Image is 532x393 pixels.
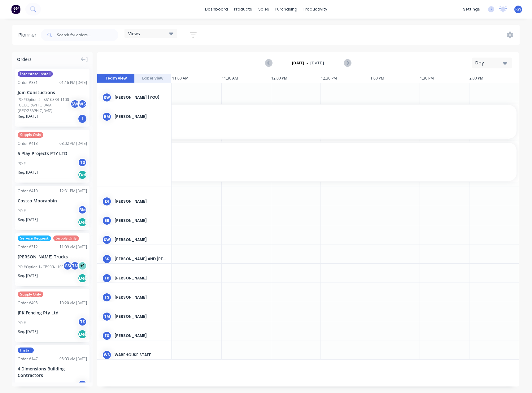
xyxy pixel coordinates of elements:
div: 11:09 AM [DATE] [59,244,87,250]
div: settings [460,5,483,14]
div: Order # 147 [18,356,38,362]
div: [PERSON_NAME] [115,199,166,204]
div: 1:00 PM [370,74,420,83]
div: JPK Fencing Pty Ltd [18,309,87,316]
div: PO #Option 1- CB90R-1100 [18,264,64,270]
p: 009286rev2 [129,173,513,177]
div: Del [78,274,87,283]
div: 08:03 AM [DATE] [59,356,87,362]
div: 11:30 AM [222,74,271,83]
button: Label View [134,74,172,83]
div: 01:16 PM [DATE] [59,80,87,85]
span: Req. [DATE] [18,273,38,279]
div: BM [78,205,87,214]
div: 12:00 PM [271,74,321,83]
div: [PERSON_NAME] Trucks [18,253,87,260]
div: TS [102,293,111,302]
div: [PERSON_NAME] [115,333,166,339]
div: WS [102,350,111,360]
div: [PERSON_NAME] [115,114,166,119]
div: [PERSON_NAME] (You) [115,95,166,100]
span: Supply Only [53,235,79,241]
div: SW [102,235,111,244]
div: Order # 312 [18,244,38,250]
strong: [DATE] [292,60,304,66]
div: 08:02 AM [DATE] [59,141,87,146]
div: Order # 410 [18,188,38,194]
div: TM [102,312,111,321]
div: RW [102,93,111,102]
button: Previous page [265,59,273,67]
div: I [78,114,87,123]
div: sales [255,5,272,14]
span: Interstate Install [18,71,53,77]
div: [PERSON_NAME] [115,275,166,281]
div: Warehouse Staff [115,352,166,358]
div: + 1 [78,261,87,270]
div: EB [102,216,111,225]
button: Next page [344,59,351,67]
div: PO # [18,320,26,326]
span: Req. [DATE] [18,114,38,119]
div: Del [78,170,87,179]
div: Join Constuctions [18,89,87,96]
div: [PERSON_NAME] [115,218,166,223]
div: Planner [19,31,40,39]
div: 5 Play Projects PTY LTD [18,150,87,157]
div: Del [78,330,87,339]
a: dashboard [202,5,231,14]
span: PO # 24055924 [129,162,513,166]
span: [DATE] [310,60,324,66]
span: Supply Only [18,132,43,138]
button: Team View [97,74,134,83]
span: Install [18,348,34,353]
span: Views [128,30,140,37]
div: Day [475,60,504,66]
div: SS [102,254,111,264]
div: Costco Moorabbin [18,197,87,204]
div: [PERSON_NAME] [115,295,166,300]
div: [PERSON_NAME] and [PERSON_NAME] [115,256,166,262]
div: Order # 381 [18,80,38,85]
div: Order # 413 [18,141,38,146]
div: PO # [18,208,26,214]
div: TS [78,158,87,167]
span: RW [515,6,521,12]
div: DI [102,197,111,206]
div: 12:30 PM [321,74,370,83]
div: Order # 408 [18,300,38,306]
div: BM [102,112,111,121]
div: 10:20 AM [DATE] [59,300,87,306]
div: [PERSON_NAME] [115,314,166,319]
div: products [231,5,255,14]
div: SS [63,261,72,270]
span: Req. [DATE] [18,217,38,222]
div: 12:31 PM [DATE] [59,188,87,194]
span: Req. [DATE] [18,329,38,335]
button: Day [472,58,512,68]
span: H Troon Pty Ltd [129,167,474,172]
span: Req. [DATE] [18,170,38,175]
div: TR [102,274,111,283]
span: Order # 96 [129,157,513,162]
div: [PERSON_NAME] [115,237,166,243]
span: - [307,59,308,67]
div: purchasing [272,5,300,14]
div: PO # [18,161,26,166]
span: Service Request [18,235,51,241]
div: BM [78,380,87,389]
img: Factory [11,5,20,14]
div: productivity [300,5,330,14]
div: TS [102,331,111,340]
span: Orders [17,56,32,63]
div: 1:30 PM [420,74,469,83]
input: Search for orders... [57,29,118,41]
div: TS [78,317,87,326]
span: Supply Only [18,292,43,297]
div: SW [70,99,80,109]
div: 2:00 PM [469,74,519,83]
div: PO #Option 2 - SS168RB-1100 - [GEOGRAPHIC_DATA] [GEOGRAPHIC_DATA] [18,97,72,114]
div: 11:00 AM [172,74,222,83]
div: 4 Dimensions Building Contractors [18,365,87,378]
div: TM [70,261,80,270]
